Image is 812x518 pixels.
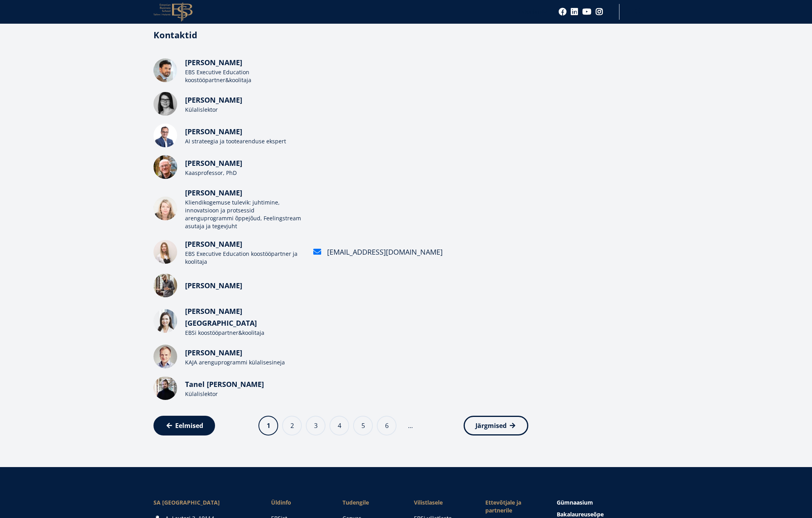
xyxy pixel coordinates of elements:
[153,197,177,220] img: Terje Ennomäe
[185,188,242,197] span: [PERSON_NAME]
[306,416,326,435] a: 3
[185,379,264,389] span: Tanel [PERSON_NAME]
[185,106,303,114] div: Külalislektor
[582,8,591,16] a: Youtube
[402,422,418,430] li: …
[185,58,242,67] span: [PERSON_NAME]
[175,422,203,430] span: Eelmised
[475,422,507,430] span: Järgmised
[153,58,177,82] img: Kaarel Mikkin
[153,29,528,41] h3: Kontaktid
[557,499,659,507] a: Gümnaasium
[185,95,242,105] span: [PERSON_NAME]
[153,345,177,368] img: Siim Lepisk
[271,499,327,507] span: Üldinfo
[282,416,302,435] a: 2
[185,358,303,366] div: KAJA arenguprogrammi külalisesineja
[329,416,349,435] a: 4
[377,416,397,435] a: 6
[185,250,303,266] div: EBS Executive Education koostööpartner ja koolitaja
[342,499,398,507] a: Tudengile
[153,499,255,507] div: SA [GEOGRAPHIC_DATA]
[185,329,303,337] div: EBSi koostööpartner&koolitaja
[153,124,177,147] img: Jarmo Tuisk - Tehisintellekti programmide koolitaja, EBS
[185,68,303,84] div: EBS Executive Education koostööpartner&koolitaja
[185,158,242,168] span: [PERSON_NAME]
[153,274,177,297] img: vaiko
[327,246,443,258] div: [EMAIL_ADDRESS][DOMAIN_NAME]
[185,390,303,398] div: Külalislektor
[153,240,177,264] img: Triin Ulla
[153,309,177,333] img: Hede Kerstin Luik
[258,416,278,435] a: 1
[185,137,303,145] div: AI strateegia ja tootearenduse ekspert
[185,348,242,357] span: [PERSON_NAME]
[185,169,303,177] div: Kaasprofessor, PhD
[559,8,567,16] a: Facebook
[185,199,303,230] div: Kliendikogemuse tulevik: juhtimine, innovatsioon ja protsessid arenguprogrammi õppejõud, Feelings...
[414,499,470,507] span: Vilistlasele
[185,281,242,290] span: [PERSON_NAME]
[595,8,603,16] a: Instagram
[571,8,578,16] a: Linkedin
[557,499,593,506] span: Gümnaasium
[153,92,177,116] img: Ruth-Helene Melioranski foto EBS
[153,155,177,179] img: David Peck
[485,499,541,514] span: Ettevõtjale ja partnerile
[557,510,604,518] span: Bakalaureuseõpe
[353,416,373,435] a: 5
[185,239,242,249] span: [PERSON_NAME]
[185,127,242,136] span: [PERSON_NAME]
[153,376,177,400] img: Tanel Kärp foto EBS
[185,306,257,328] span: [PERSON_NAME][GEOGRAPHIC_DATA]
